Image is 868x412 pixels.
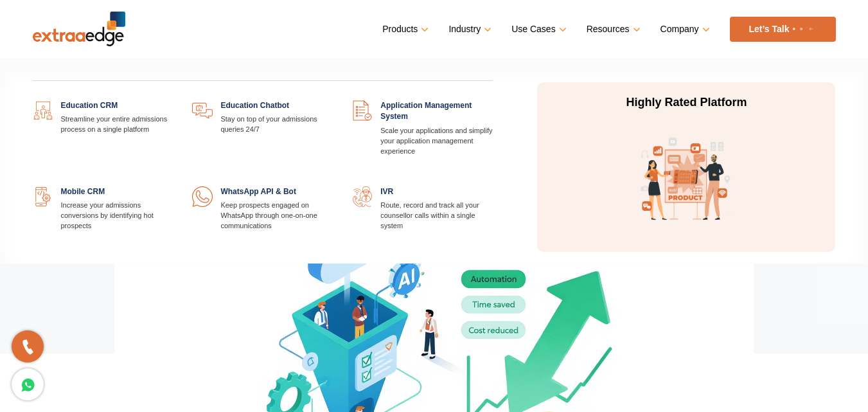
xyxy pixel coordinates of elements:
a: Company [660,20,707,39]
a: Let’s Talk [730,17,836,42]
a: Resources [587,20,638,39]
p: Highly Rated Platform [565,95,807,111]
a: Use Cases [511,20,563,39]
a: Products [382,20,426,39]
a: Industry [448,20,489,39]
